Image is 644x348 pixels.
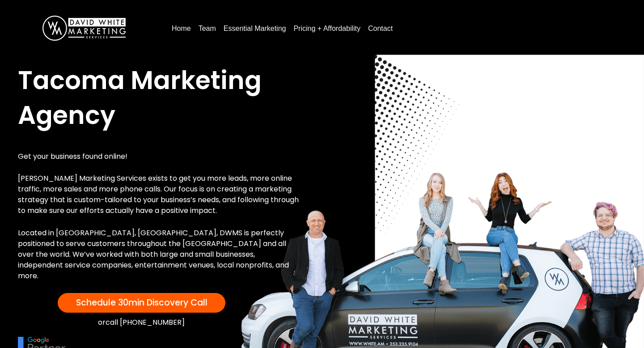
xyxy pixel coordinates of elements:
a: Home [168,21,195,36]
a: Pricing + Affordability [290,21,364,36]
nav: Menu [168,21,626,36]
span: Tacoma Marketing Agency [18,63,262,133]
img: DavidWhite-Marketing-Logo [42,16,126,41]
a: Team [195,21,220,36]
p: Located in [GEOGRAPHIC_DATA], [GEOGRAPHIC_DATA], DWMS is perfectly positioned to serve customers ... [18,228,301,281]
a: call [PHONE_NUMBER] [106,317,185,327]
p: [PERSON_NAME] Marketing Services exists to get you more leads, more online traffic, more sales an... [18,173,301,216]
a: Essential Marketing [220,21,290,36]
a: DavidWhite-Marketing-Logo [42,24,126,31]
div: or [18,317,265,328]
a: Contact [364,21,396,36]
span: Schedule 30min Discovery Call [76,297,208,309]
picture: google-partner [18,340,65,348]
a: Schedule 30min Discovery Call [58,293,225,313]
p: Get your business found online! [18,151,301,162]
